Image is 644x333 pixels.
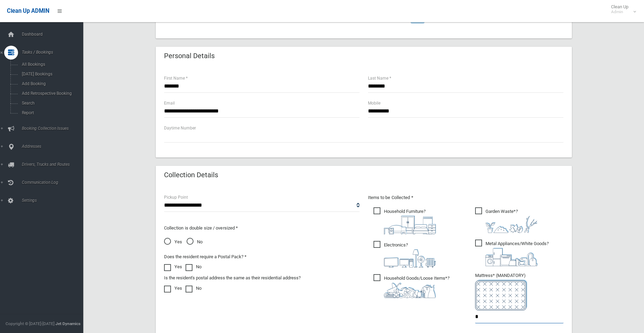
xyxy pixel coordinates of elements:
span: Electronics [373,241,436,268]
i: ? [384,276,449,298]
span: Addresses [20,144,88,149]
img: aa9efdbe659d29b613fca23ba79d85cb.png [384,216,436,234]
span: Mattress* (MANDATORY) [475,273,564,310]
p: Collection is double size / oversized * [164,224,360,232]
i: ? [384,209,436,234]
span: Metal Appliances/White Goods [475,240,549,266]
span: Clean Up ADMIN [7,8,49,14]
span: Dashboard [20,32,88,37]
label: Does the resident require a Postal Pack? * [164,253,247,261]
span: Add Retrospective Booking [20,91,83,96]
span: Tasks / Bookings [20,50,88,55]
span: Communication Log [20,180,88,185]
p: Items to be Collected * [368,193,564,202]
span: Household Goods/Loose Items* [373,274,449,298]
span: Garden Waste* [475,207,538,233]
span: Add Booking [20,81,83,86]
img: b13cc3517677393f34c0a387616ef184.png [384,282,436,298]
img: 4fd8a5c772b2c999c83690221e5242e0.png [486,216,538,233]
span: All Bookings [20,62,83,67]
small: Admin [611,9,628,15]
span: Drivers, Trucks and Routes [20,162,88,167]
span: [DATE] Bookings [20,72,83,76]
header: Personal Details [156,49,223,63]
label: No [186,284,201,292]
header: Collection Details [156,168,226,182]
label: Yes [164,284,182,292]
span: Search [20,101,83,106]
i: ? [486,241,549,266]
span: Booking Collection Issues [20,126,88,131]
span: No [187,238,203,246]
span: Household Furniture [373,207,436,234]
label: Is the resident's postal address the same as their residential address? [164,274,301,282]
i: ? [384,242,436,268]
span: Report [20,110,83,115]
span: Clean Up [608,4,635,15]
i: ? [486,209,538,233]
img: e7408bece873d2c1783593a074e5cb2f.png [475,280,527,310]
span: Yes [164,238,182,246]
img: 36c1b0289cb1767239cdd3de9e694f19.png [486,248,538,266]
span: Copyright © [DATE]-[DATE] [6,321,54,326]
strong: Jet Dynamics [55,321,80,326]
label: Yes [164,263,182,271]
label: No [186,263,201,271]
img: 394712a680b73dbc3d2a6a3a7ffe5a07.png [384,249,436,268]
span: Settings [20,198,88,203]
